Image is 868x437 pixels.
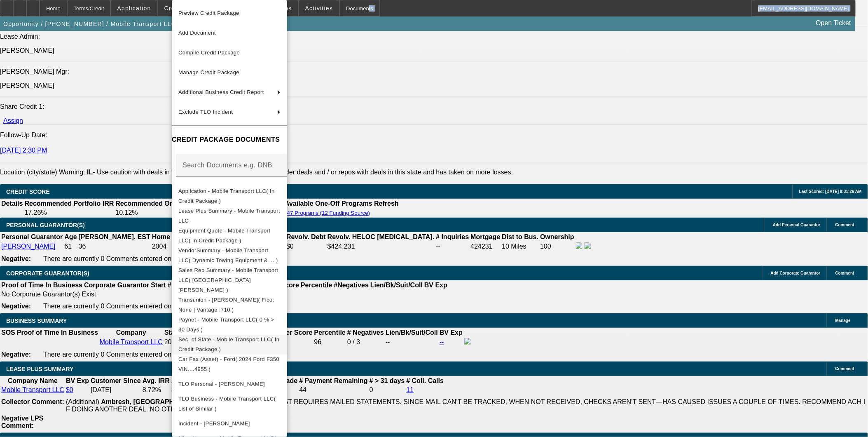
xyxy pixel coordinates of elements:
span: TLO Business - Mobile Transport LLC( List of Similar ) [178,396,276,412]
span: Equipment Quote - Mobile Transport LLC( In Credit Package ) [178,228,270,244]
button: Sales Rep Summary - Mobile Transport LLC( Oliva, Nicholas ) [172,265,287,295]
span: Paynet - Mobile Transport LLC( 0 % > 30 Days ) [178,317,274,333]
span: Application - Mobile Transport LLC( In Credit Package ) [178,188,275,204]
span: Sales Rep Summary - Mobile Transport LLC( [GEOGRAPHIC_DATA][PERSON_NAME] ) [178,267,278,293]
button: Lease Plus Summary - Mobile Transport LLC [172,206,287,226]
span: Transunion - [PERSON_NAME]( Fico: None | Vantage :710 ) [178,297,274,313]
span: Sec. of State - Mobile Transport LLC( In Credit Package ) [178,336,279,352]
span: Manage Credit Package [178,69,239,75]
button: Incident - Nestos, William [172,414,287,434]
span: Incident - [PERSON_NAME] [178,421,250,427]
span: Lease Plus Summary - Mobile Transport LLC [178,208,280,224]
span: Preview Credit Package [178,10,239,16]
button: Transunion - Nestos, William( Fico: None | Vantage :710 ) [172,295,287,315]
button: VendorSummary - Mobile Transport LLC( Dynamic Towing Equipment & ... ) [172,246,287,265]
mat-label: Search Documents e.g. DNB [182,162,272,169]
button: Sec. of State - Mobile Transport LLC( In Credit Package ) [172,335,287,355]
span: Add Document [178,30,216,36]
h4: CREDIT PACKAGE DOCUMENTS [172,135,287,145]
button: Application - Mobile Transport LLC( In Credit Package ) [172,186,287,206]
button: Car Fax (Asset) - Ford( 2024 Ford F350 VIN....4955 ) [172,355,287,374]
span: VendorSummary - Mobile Transport LLC( Dynamic Towing Equipment & ... ) [178,247,278,263]
span: TLO Personal - [PERSON_NAME] [178,381,265,387]
span: Car Fax (Asset) - Ford( 2024 Ford F350 VIN....4955 ) [178,356,279,372]
span: Additional Business Credit Report [178,89,264,95]
button: Paynet - Mobile Transport LLC( 0 % > 30 Days ) [172,315,287,335]
button: Equipment Quote - Mobile Transport LLC( In Credit Package ) [172,226,287,246]
button: TLO Personal - Nestos, William [172,374,287,394]
button: TLO Business - Mobile Transport LLC( List of Similar ) [172,394,287,414]
span: Exclude TLO Incident [178,109,233,115]
span: Compile Credit Package [178,49,240,56]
